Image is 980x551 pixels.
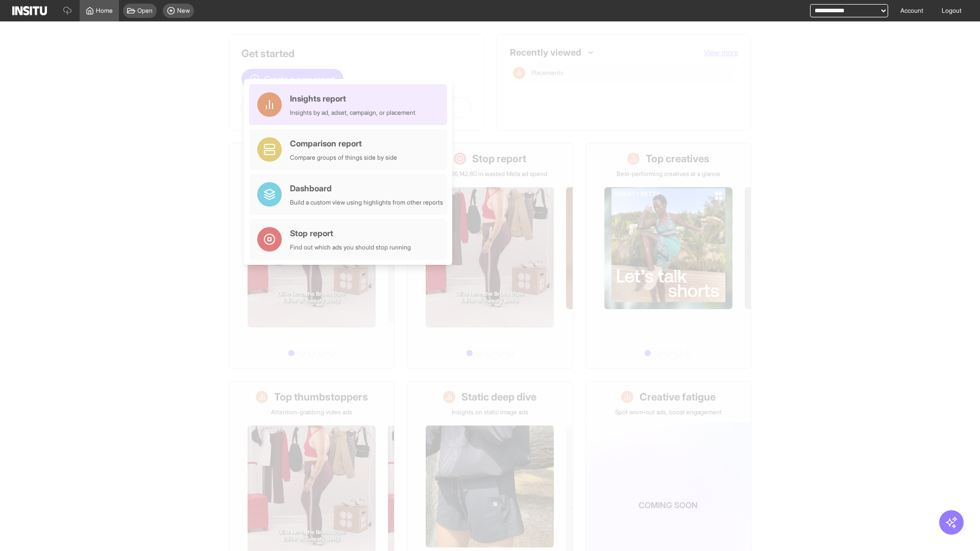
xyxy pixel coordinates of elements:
span: Open [137,7,153,15]
span: Home [96,7,113,15]
div: Insights report [290,92,415,105]
img: Logo [12,6,47,15]
div: Build a custom view using highlights from other reports [290,198,443,207]
div: Compare groups of things side by side [290,154,397,162]
div: Comparison report [290,137,397,149]
div: Insights by ad, adset, campaign, or placement [290,109,415,117]
div: Stop report [290,227,411,239]
span: New [177,7,190,15]
div: Find out which ads you should stop running [290,243,411,252]
div: Dashboard [290,182,443,194]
